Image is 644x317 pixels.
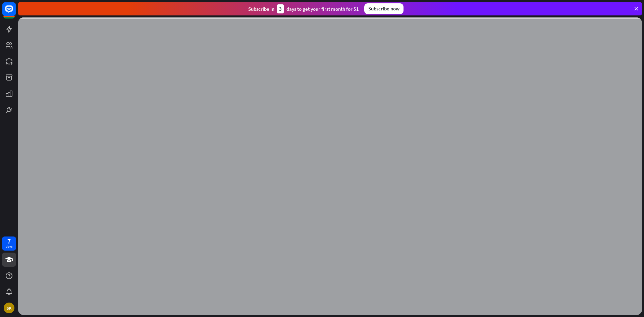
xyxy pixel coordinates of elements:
[277,4,284,13] div: 3
[7,238,11,244] div: 7
[364,3,404,14] div: Subscribe now
[6,244,12,249] div: days
[4,303,14,313] div: SK
[2,236,16,251] a: 7 days
[248,4,359,13] div: Subscribe in days to get your first month for $1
